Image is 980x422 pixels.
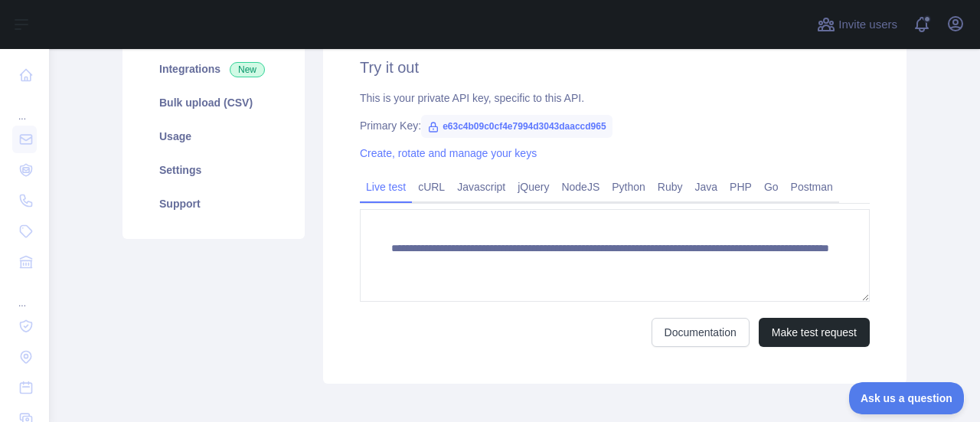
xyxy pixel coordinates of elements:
a: Create, rotate and manage your keys [360,147,537,159]
a: Documentation [652,318,750,347]
a: Python [606,175,652,199]
a: Bulk upload (CSV) [141,86,286,119]
a: Support [141,187,286,221]
a: PHP [724,175,758,199]
a: jQuery [511,175,555,199]
a: Postman [785,175,839,199]
a: Go [758,175,785,199]
a: Usage [141,119,286,153]
a: Settings [141,153,286,187]
a: cURL [412,175,451,199]
div: This is your private API key, specific to this API. [360,90,870,106]
button: Invite users [814,12,900,37]
iframe: Toggle Customer Support [849,382,965,414]
a: NodeJS [555,175,606,199]
div: Primary Key: [360,118,870,133]
span: e63c4b09c0cf4e7994d3043daaccd965 [421,115,612,138]
h2: Try it out [360,57,870,78]
span: Invite users [838,16,897,34]
a: Javascript [451,175,511,199]
a: Live test [360,175,412,199]
span: New [230,62,265,77]
button: Make test request [759,318,870,347]
a: Ruby [652,175,689,199]
a: Integrations New [141,52,286,86]
div: ... [12,279,37,309]
div: ... [12,92,37,123]
a: Java [689,175,724,199]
